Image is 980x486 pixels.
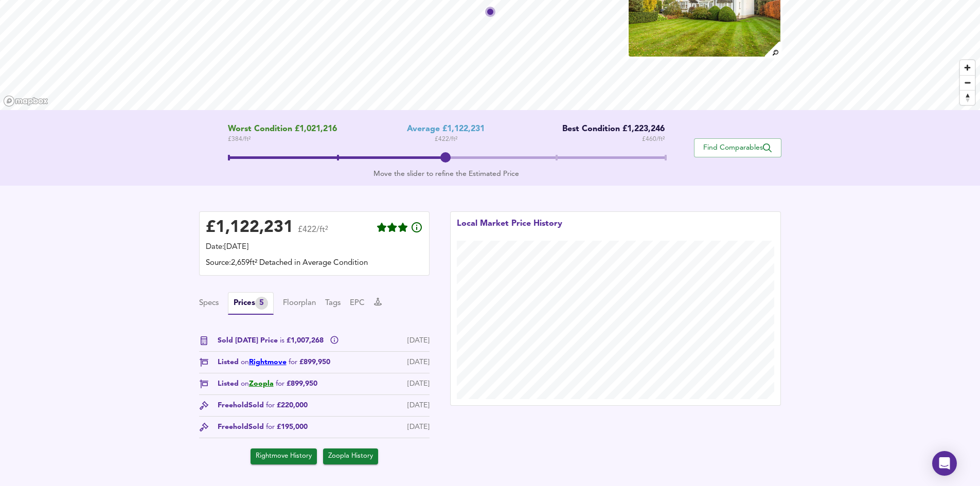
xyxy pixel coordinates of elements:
[249,380,274,387] a: Zoopla
[323,448,378,464] button: Zoopla History
[218,400,308,411] div: Freehold
[228,292,274,315] button: Prices5
[694,138,781,157] button: Find Comparables
[435,134,457,145] span: £ 422 / ft²
[228,124,337,134] span: Worst Condition £1,021,216
[218,357,330,368] span: Listed £899,950
[256,451,312,462] span: Rightmove History
[289,358,297,366] span: for
[248,400,308,411] span: Sold £220,000
[228,169,665,179] div: Move the slider to refine the Estimated Price
[960,75,975,90] button: Zoom out
[960,90,975,105] button: Reset bearing to north
[325,298,341,309] button: Tags
[218,422,308,433] div: Freehold
[350,298,365,309] button: EPC
[206,242,423,253] div: Date: [DATE]
[255,297,268,310] div: 5
[407,335,430,346] div: [DATE]
[218,379,317,389] span: Listed £899,950
[763,40,781,58] img: search
[199,298,219,309] button: Specs
[218,335,326,346] span: Sold [DATE] Price £1,007,268
[266,423,275,430] span: for
[700,143,776,153] span: Find Comparables
[407,379,430,389] div: [DATE]
[241,380,249,387] span: on
[960,91,975,105] span: Reset bearing to north
[266,402,275,409] span: for
[932,451,957,476] div: Open Intercom Messenger
[283,298,316,309] button: Floorplan
[234,297,268,310] div: Prices
[960,60,975,75] button: Zoom in
[328,451,373,462] span: Zoopla History
[206,220,293,236] div: £ 1,122,231
[407,422,430,433] div: [DATE]
[3,95,48,107] a: Mapbox homepage
[642,134,665,145] span: £ 460 / ft²
[298,226,328,241] span: £422/ft²
[407,124,485,134] div: Average £1,122,231
[960,76,975,90] span: Zoom out
[276,380,284,387] span: for
[280,337,284,344] span: is
[457,218,562,241] div: Local Market Price History
[407,357,430,368] div: [DATE]
[251,448,317,464] button: Rightmove History
[407,400,430,411] div: [DATE]
[555,124,665,134] div: Best Condition £1,223,246
[248,422,308,433] span: Sold £195,000
[206,258,423,269] div: Source: 2,659ft² Detached in Average Condition
[249,358,287,366] a: Rightmove
[241,358,249,366] span: on
[228,134,337,145] span: £ 384 / ft²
